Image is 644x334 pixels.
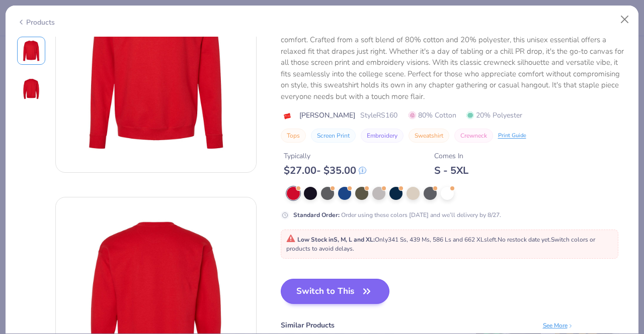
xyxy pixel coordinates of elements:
div: Similar Products [281,320,335,330]
button: Screen Print [311,129,356,143]
button: Tops [281,129,306,143]
div: Comes In [434,151,468,161]
img: brand logo [281,112,294,120]
div: Typically [284,151,366,161]
button: Crewneck [454,129,493,143]
span: No restock date yet. [498,236,551,244]
div: S - 5XL [434,164,468,177]
div: Products [17,17,55,28]
button: Embroidery [361,129,404,143]
strong: Standard Order : [293,211,340,219]
span: 20% Polyester [466,110,522,121]
div: Order using these colors [DATE] and we’ll delivery by 8/27. [293,210,501,219]
div: See More [543,321,574,330]
span: [PERSON_NAME] [299,110,355,121]
div: $ 27.00 - $ 35.00 [284,164,366,177]
div: The [PERSON_NAME] Perfect Fleece Crewneck Sweatshirt is where effortless style meets ultimate com... [281,23,627,102]
span: Style RS160 [360,110,397,121]
button: Close [615,10,634,29]
img: Front [19,39,43,63]
strong: Low Stock in S, M, L and XL : [297,236,375,244]
span: Only 341 Ss, 439 Ms, 586 Ls and 662 XLs left. Switch colors or products to avoid delays. [286,236,595,253]
img: Back [19,77,43,101]
button: Sweatshirt [409,129,449,143]
button: Switch to This [281,279,390,304]
span: 80% Cotton [409,110,456,121]
div: Print Guide [498,132,526,140]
